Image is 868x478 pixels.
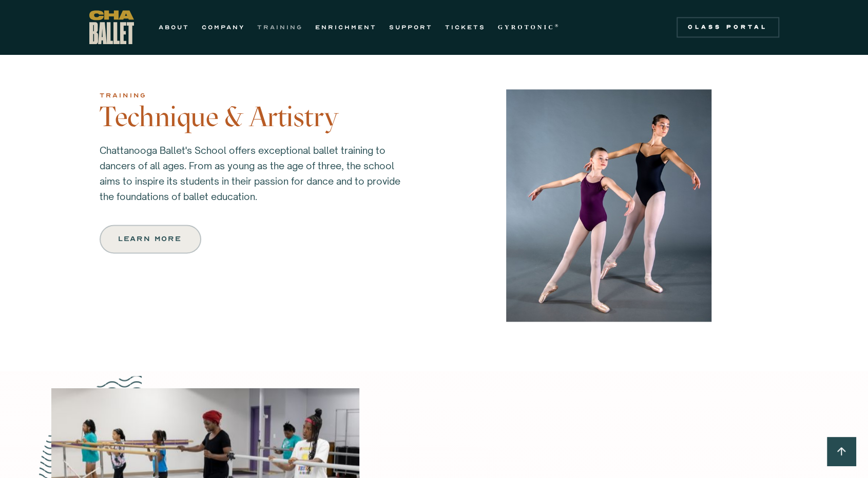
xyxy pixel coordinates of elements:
a: TRAINING [257,21,303,33]
a: GYROTONIC® [498,21,561,33]
a: Learn more [100,225,201,253]
a: TICKETS [445,21,486,33]
a: SUPPORT [389,21,433,33]
a: home [89,10,134,44]
div: Class Portal [683,23,773,31]
a: Class Portal [677,17,779,37]
a: ENRICHMENT [315,21,377,33]
div: Learn more [119,233,182,245]
h3: Technique & Artistry [100,102,420,132]
p: Chattanooga Ballet's School offers exceptional ballet training to dancers of all ages. From as yo... [100,143,408,204]
a: COMPANY [202,21,245,33]
strong: GYROTONIC [498,24,555,31]
div: training [100,89,420,102]
a: ABOUT [159,21,189,33]
sup: ® [555,23,561,28]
